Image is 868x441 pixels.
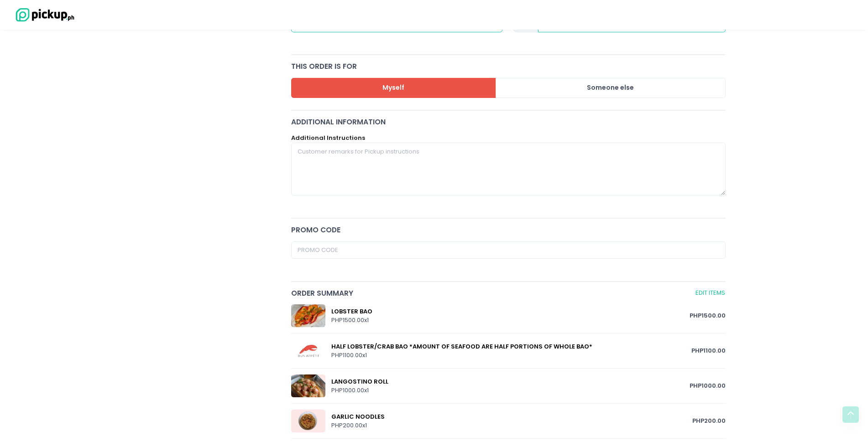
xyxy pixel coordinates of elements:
div: this order is for [291,61,726,72]
div: PHP 200.00 x 1 [331,421,692,430]
div: Promo code [291,225,726,235]
div: PHP 1500.00 x 1 [331,316,690,325]
div: GARLIC NOODLES [331,412,692,421]
span: Order Summary [291,288,693,298]
button: Someone else [496,78,726,98]
span: PHP 1500.00 [690,311,726,320]
a: Edit Items [695,288,726,298]
button: Myself [291,78,496,98]
div: PHP 1100.00 x 1 [331,351,691,360]
div: LANGOSTINO ROLL [331,377,690,386]
input: Promo Code [291,241,726,259]
img: logo [11,7,75,23]
div: LOBSTER BAO [331,307,690,316]
span: PHP 1100.00 [691,346,726,355]
label: Additional Instructions [291,133,365,143]
div: Large button group [291,78,726,98]
div: PHP 1000.00 x 1 [331,386,690,395]
span: PHP 1000.00 [690,381,726,390]
div: Additional Information [291,117,726,127]
div: HALF LOBSTER/CRAB BAO *AMOUNT OF SEAFOOD ARE HALF PORTIONS OF WHOLE BAO* [331,342,691,351]
span: PHP 200.00 [692,416,726,426]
